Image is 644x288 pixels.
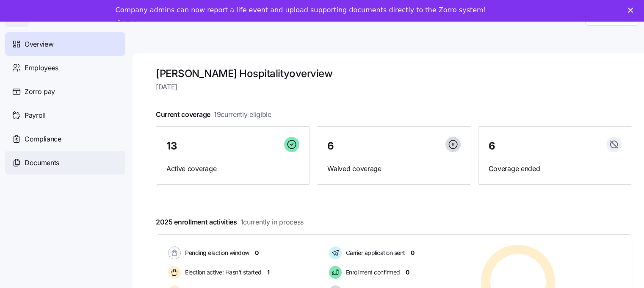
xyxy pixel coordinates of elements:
[5,151,125,174] a: Documents
[166,141,177,151] span: 13
[182,268,262,277] span: Election active: Hasn't started
[489,141,495,151] span: 6
[156,67,632,80] h1: [PERSON_NAME] Hospitality overview
[5,103,125,127] a: Payroll
[182,249,249,257] span: Pending election window
[25,158,59,168] span: Documents
[156,82,632,92] span: [DATE]
[25,39,53,50] span: Overview
[25,63,58,73] span: Employees
[327,141,334,151] span: 6
[5,32,125,56] a: Overview
[489,163,622,174] span: Coverage ended
[166,163,299,174] span: Active coverage
[156,109,271,120] span: Current coverage
[343,249,405,257] span: Carrier application sent
[5,56,125,80] a: Employees
[628,8,636,13] div: Close
[255,249,259,257] span: 0
[214,109,271,120] span: 19 currently eligible
[240,217,304,227] span: 1 currently in process
[343,268,400,277] span: Enrollment confirmed
[327,163,460,174] span: Waived coverage
[156,217,304,227] span: 2025 enrollment activities
[25,86,55,97] span: Zorro pay
[406,268,409,277] span: 0
[5,127,125,151] a: Compliance
[267,268,270,277] span: 1
[25,110,46,121] span: Payroll
[25,134,61,144] span: Compliance
[5,80,125,103] a: Zorro pay
[116,6,486,14] div: Company admins can now report a life event and upload supporting documents directly to the Zorro ...
[411,249,415,257] span: 0
[116,19,169,29] a: Take a tour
